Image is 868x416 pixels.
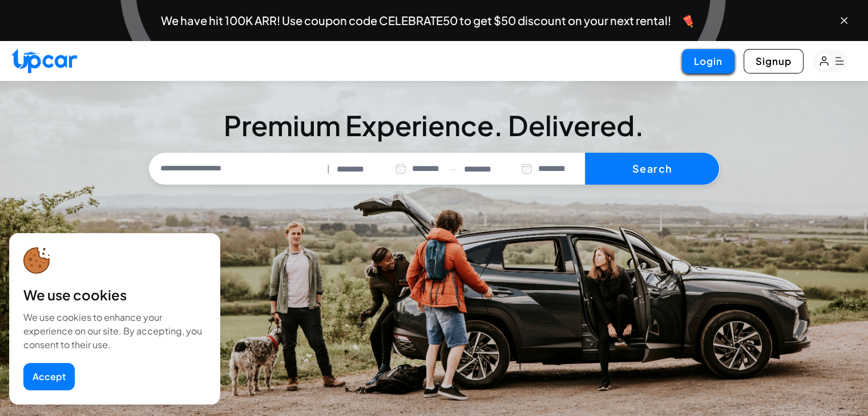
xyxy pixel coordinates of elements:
button: Close banner [838,15,850,26]
div: We use cookies [23,286,206,304]
button: Search [585,153,719,185]
div: We use cookies to enhance your experience on our site. By accepting, you consent to their use. [23,311,206,352]
span: | [327,162,330,176]
button: Accept [23,363,75,390]
h3: Premium Experience. Delivered. [149,112,720,139]
span: — [450,162,457,176]
img: Upcar Logo [11,48,77,73]
button: Signup [744,49,804,74]
button: Login [682,49,734,74]
span: We have hit 100K ARR! Use coupon code CELEBRATE50 to get $50 discount on your next rental! [161,15,671,26]
img: cookie-icon.svg [23,247,50,274]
